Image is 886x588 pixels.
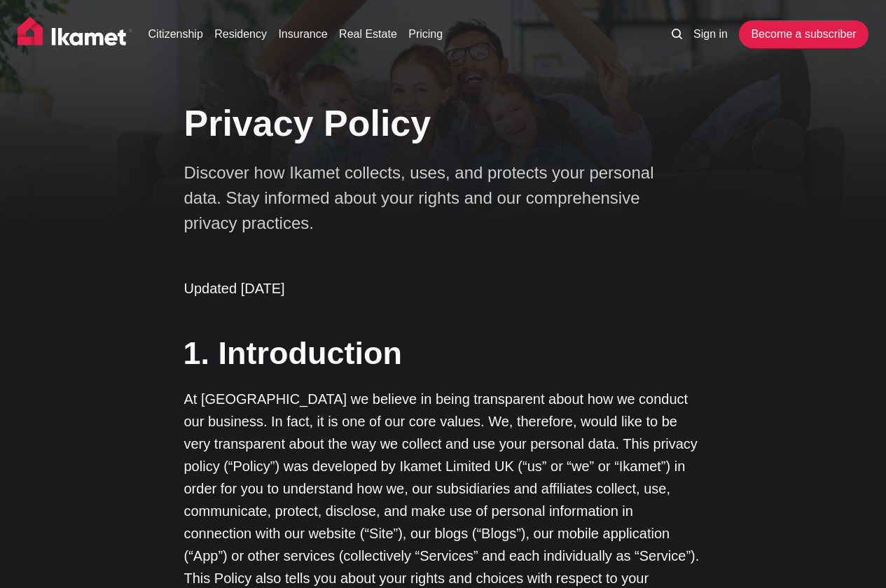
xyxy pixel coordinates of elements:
[148,26,203,43] a: Citizenship
[184,277,702,300] p: Updated [DATE]
[18,17,132,52] img: Ikamet home
[278,26,327,43] a: Insurance
[214,26,267,43] a: Residency
[693,26,728,43] a: Sign in
[184,101,702,145] h1: Privacy Policy
[184,331,702,375] h2: 1. Introduction
[184,160,674,236] p: Discover how Ikamet collects, uses, and protects your personal data. Stay informed about your rig...
[339,26,397,43] a: Real Estate
[408,26,443,43] a: Pricing
[739,20,868,48] a: Become a subscriber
